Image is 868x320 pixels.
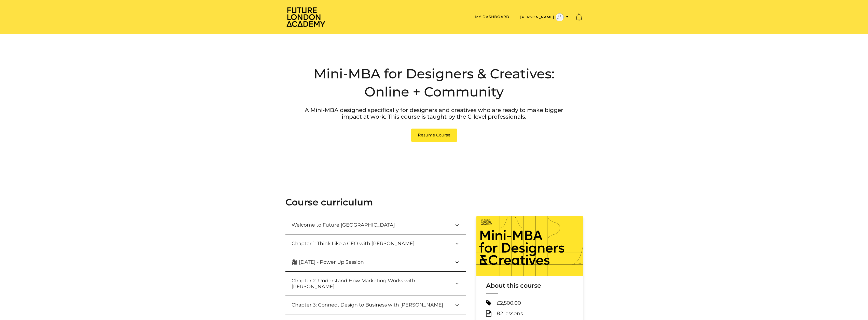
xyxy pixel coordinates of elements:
[285,253,466,271] button: 🎥 [DATE] - Power Up Session
[292,278,454,289] h3: Chapter 2: Understand How Marketing Works with [PERSON_NAME]
[292,259,372,265] h3: 🎥 [DATE] - Power Up Session
[285,7,326,27] img: Home Page
[475,15,509,19] a: My Dashboard
[300,65,568,101] h2: Mini-MBA for Designers & Creatives: Online + Community
[300,107,568,120] p: A Mini-MBA designed specifically for designers and creatives who are ready to make bigger impact ...
[486,282,573,289] h3: About this course
[497,310,523,317] span: 82 lessons
[285,272,466,296] button: Chapter 2: Understand How Marketing Works with [PERSON_NAME]
[285,234,466,253] button: Chapter 1: Think Like a CEO with [PERSON_NAME]
[285,296,466,314] button: Chapter 3: Connect Design to Business with [PERSON_NAME]
[292,302,451,308] h3: Chapter 3: Connect Design to Business with [PERSON_NAME]
[292,241,423,246] h3: Chapter 1: Think Like a CEO with [PERSON_NAME]
[519,13,570,22] button: Toggle menu
[292,222,403,228] h3: Welcome to Future [GEOGRAPHIC_DATA]
[497,300,521,306] span: £2,500.00
[285,197,583,208] h2: Course curriculum
[411,129,457,142] a: Resume Course
[285,216,466,234] button: Welcome to Future [GEOGRAPHIC_DATA]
